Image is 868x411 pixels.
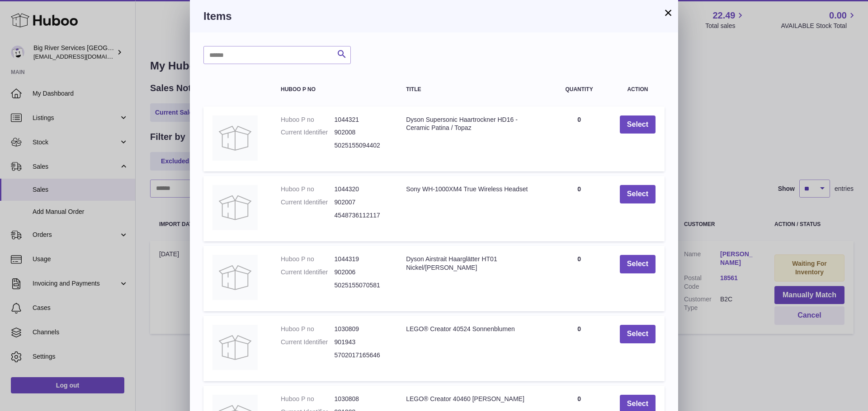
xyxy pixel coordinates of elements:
[281,115,335,124] dt: Huboo P no
[281,128,335,137] dt: Current Identifier
[212,115,258,161] img: Dyson Supersonic Haartrockner HD16 - Ceramic Patina / Topaz
[620,325,656,343] button: Select
[406,115,538,133] div: Dyson Supersonic Haartrockner HD16 - Ceramic Patina / Topaz
[547,106,611,172] td: 0
[406,255,538,272] div: Dyson Airstrait Haarglätter HT01 Nickel/[PERSON_NAME]
[212,255,258,300] img: Dyson Airstrait Haarglätter HT01 Nickel/Kupfer
[611,78,665,102] th: Action
[547,78,611,102] th: Quantity
[335,351,388,360] dd: 5702017165646
[335,395,388,403] dd: 1030808
[281,268,335,277] dt: Current Identifier
[281,325,335,333] dt: Huboo P no
[620,185,656,203] button: Select
[281,395,335,403] dt: Huboo P no
[547,176,611,241] td: 0
[281,198,335,207] dt: Current Identifier
[663,7,674,18] button: ×
[212,325,258,370] img: LEGO® Creator 40524 Sonnenblumen
[547,316,611,381] td: 0
[547,246,611,311] td: 0
[281,185,335,194] dt: Huboo P no
[335,281,388,290] dd: 5025155070581
[620,115,656,134] button: Select
[397,78,547,102] th: Title
[335,115,388,124] dd: 1044321
[335,128,388,137] dd: 902008
[335,185,388,194] dd: 1044320
[335,211,388,220] dd: 4548736112117
[212,185,258,230] img: Sony WH-1000XM4 True Wireless Headset
[335,141,388,150] dd: 5025155094402
[406,395,538,403] div: LEGO® Creator 40460 [PERSON_NAME]
[335,268,388,277] dd: 902006
[281,255,335,263] dt: Huboo P no
[203,9,665,23] h3: Items
[272,78,397,102] th: Huboo P no
[335,255,388,263] dd: 1044319
[620,255,656,273] button: Select
[335,338,388,346] dd: 901943
[281,338,335,346] dt: Current Identifier
[406,325,538,333] div: LEGO® Creator 40524 Sonnenblumen
[335,198,388,207] dd: 902007
[406,185,538,194] div: Sony WH-1000XM4 True Wireless Headset
[335,325,388,333] dd: 1030809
